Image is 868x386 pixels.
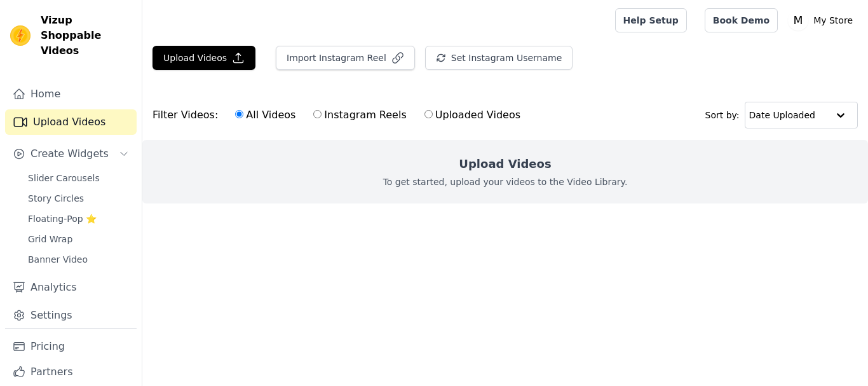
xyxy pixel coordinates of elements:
[425,46,573,70] button: Set Instagram Username
[28,253,88,266] span: Banner Video
[459,155,551,173] h2: Upload Videos
[31,146,109,162] span: Create Widgets
[153,100,527,130] div: Filter Videos:
[28,233,72,245] span: Grid Wrap
[234,107,296,123] label: All Videos
[313,107,407,123] label: Instagram Reels
[153,46,255,70] button: Upload Videos
[28,212,97,225] span: Floating-Pop ⭐
[424,107,521,123] label: Uploaded Videos
[20,251,137,268] a: Banner Video
[5,81,137,107] a: Home
[788,9,858,32] button: M My Store
[20,230,137,248] a: Grid Wrap
[5,359,137,385] a: Partners
[41,13,132,59] span: Vizup Shoppable Videos
[424,110,433,118] input: Uploaded Videos
[20,210,137,228] a: Floating-Pop ⭐
[794,14,803,27] text: M
[313,110,322,118] input: Instagram Reels
[28,172,100,184] span: Slider Carousels
[235,110,243,118] input: All Videos
[20,169,137,187] a: Slider Carousels
[5,141,137,167] button: Create Widgets
[276,46,415,70] button: Import Instagram Reel
[5,275,137,300] a: Analytics
[5,303,137,328] a: Settings
[10,25,31,46] img: Vizup
[5,334,137,359] a: Pricing
[705,8,778,32] a: Book Demo
[705,102,858,128] div: Sort by:
[808,9,858,32] p: My Store
[28,192,84,205] span: Story Circles
[20,190,137,207] a: Story Circles
[615,8,687,32] a: Help Setup
[5,109,137,135] a: Upload Videos
[383,176,628,188] p: To get started, upload your videos to the Video Library.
